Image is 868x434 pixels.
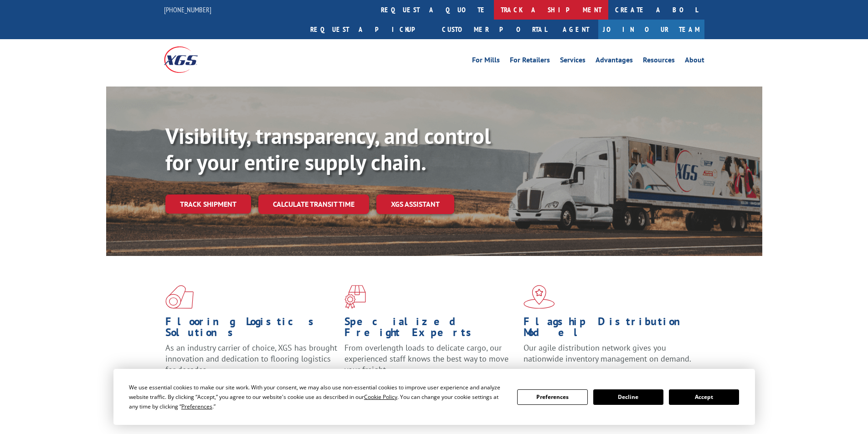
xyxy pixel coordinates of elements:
a: Resources [643,56,675,66]
a: Track shipment [165,194,251,214]
a: For Mills [472,56,500,66]
img: xgs-icon-focused-on-flooring-red [344,285,366,309]
a: Customer Portal [435,20,554,39]
span: Our agile distribution network gives you nationwide inventory management on demand. [524,342,691,364]
h1: Flagship Distribution Model [524,316,696,342]
h1: Specialized Freight Experts [344,316,517,342]
button: Accept [669,389,739,405]
a: XGS ASSISTANT [376,194,454,214]
b: Visibility, transparency, and control for your entire supply chain. [165,122,491,176]
span: Cookie Policy [364,393,397,401]
div: Cookie Consent Prompt [113,369,755,425]
a: Join Our Team [598,20,704,39]
p: From overlength loads to delicate cargo, our experienced staff knows the best way to move your fr... [344,342,517,383]
button: Decline [593,389,663,405]
div: We use essential cookies to make our site work. With your consent, we may also use non-essential ... [129,383,506,411]
span: Preferences [181,403,212,410]
a: About [685,56,704,66]
a: For Retailers [510,56,550,66]
span: As an industry carrier of choice, XGS has brought innovation and dedication to flooring logistics... [165,342,337,375]
a: Agent [554,20,598,39]
img: xgs-icon-flagship-distribution-model-red [524,285,555,309]
button: Preferences [517,389,587,405]
h1: Flooring Logistics Solutions [165,316,338,342]
a: Advantages [596,56,633,66]
a: Calculate transit time [258,194,369,214]
a: Services [560,56,586,66]
img: xgs-icon-total-supply-chain-intelligence-red [165,285,194,309]
a: Request a pickup [303,20,435,39]
a: [PHONE_NUMBER] [164,5,211,14]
